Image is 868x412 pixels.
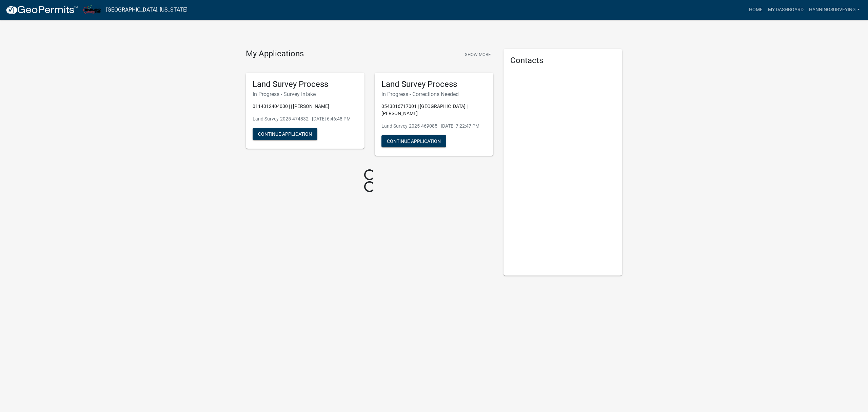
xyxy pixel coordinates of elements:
[462,49,493,60] button: Show More
[806,3,863,16] a: HanningSurveying
[246,49,304,59] h4: My Applications
[253,128,317,140] button: Continue Application
[381,123,487,130] p: Land Survey-2025-469085 - [DATE] 7:22:47 PM
[253,103,358,110] p: 0114012404000 | | [PERSON_NAME]
[510,56,615,65] h5: Contacts
[253,79,358,89] h5: Land Survey Process
[765,3,806,16] a: My Dashboard
[83,5,101,14] img: Richland County, Ohio
[746,3,765,16] a: Home
[253,115,358,123] p: Land Survey-2025-474832 - [DATE] 6:46:48 PM
[381,79,487,89] h5: Land Survey Process
[106,4,188,16] a: [GEOGRAPHIC_DATA], [US_STATE]
[381,135,446,147] button: Continue Application
[381,103,487,117] p: 0543816717001 | [GEOGRAPHIC_DATA] | [PERSON_NAME]
[381,91,487,97] h6: In Progress - Corrections Needed
[253,91,358,97] h6: In Progress - Survey Intake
